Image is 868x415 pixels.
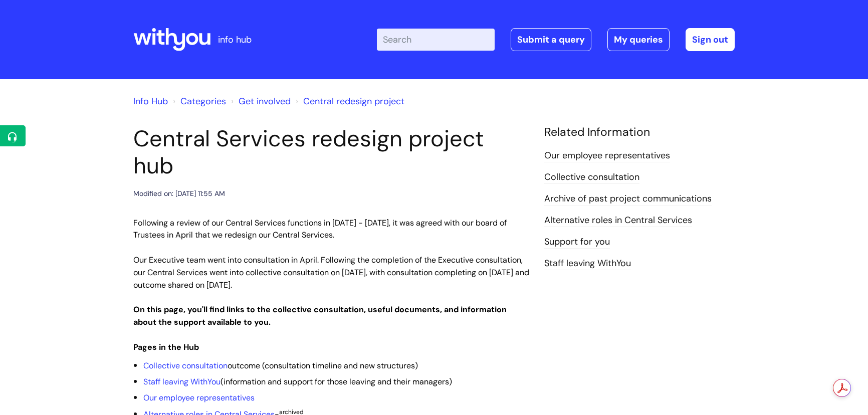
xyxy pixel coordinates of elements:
a: Categories [180,95,226,107]
span: (information and support for those leaving and their managers) [143,376,452,387]
span: Following a review of our Central Services functions in [DATE] - [DATE], it was agreed with our b... [133,218,507,241]
a: Sign out [686,28,735,51]
a: My queries [607,28,670,51]
strong: On this page, you'll find links to the collective consultation, useful documents, and information... [133,304,507,327]
a: Our employee representatives [544,149,670,162]
div: Modified on: [DATE] 11:55 AM [133,187,225,200]
a: Collective consultation [544,171,639,184]
a: Staff leaving WithYou [143,376,221,387]
a: Get involved [239,95,291,107]
li: Get involved [229,93,291,109]
span: Our Executive team went into consultation in April. Following the completion of the Executive con... [133,255,529,290]
li: Central redesign project [293,93,404,109]
li: Solution home [170,93,226,109]
a: Central redesign project [303,95,404,107]
h4: Related Information [544,125,735,139]
a: Staff leaving WithYou [544,257,631,270]
div: | - [377,28,735,51]
p: info hub [218,32,252,48]
h1: Central Services redesign project hub [133,125,529,179]
span: outcome (consultation timeline and new structures) [143,360,418,371]
a: Archive of past project communications [544,192,712,205]
input: Search [377,29,495,51]
a: Submit a query [511,28,591,51]
a: Collective consultation [143,360,228,371]
a: Support for you [544,236,610,249]
a: Alternative roles in Central Services [544,214,692,227]
strong: Pages in the Hub [133,342,199,352]
a: Info Hub [133,95,168,107]
a: Our employee representatives [143,392,255,403]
